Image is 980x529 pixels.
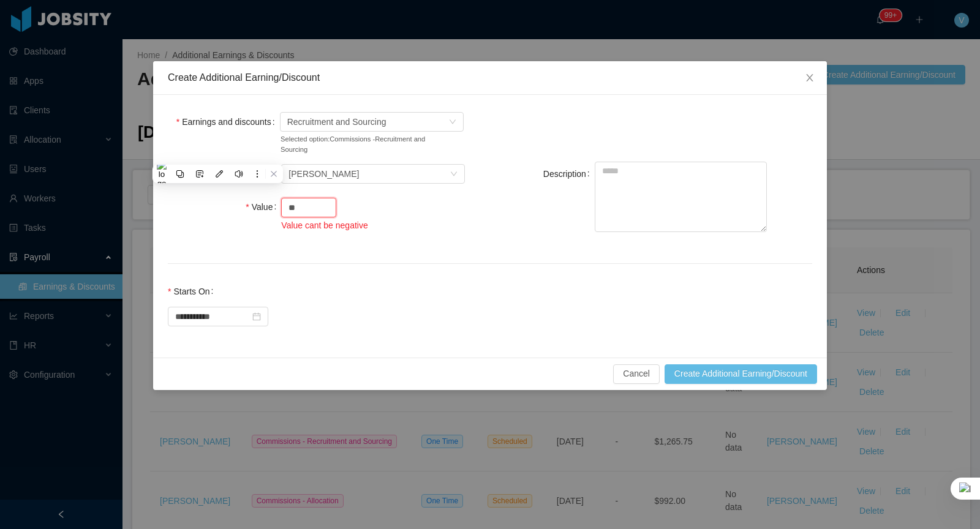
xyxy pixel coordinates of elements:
[287,113,386,131] span: Recruitment and Sourcing
[449,118,456,127] i: icon: down
[168,287,218,296] label: Starts On
[793,61,827,96] button: Close
[252,312,261,321] i: icon: calendar
[543,169,595,179] label: Description
[246,202,281,212] label: Value
[595,162,767,232] textarea: Description
[665,364,817,384] button: Create Additional Earning/Discount
[282,198,336,217] input: Value
[176,117,280,127] label: Earnings and discounts
[288,165,359,183] div: Paola Condor
[805,73,815,83] i: icon: close
[613,364,660,384] button: Cancel
[168,71,812,84] div: Create Additional Earning/Discount
[281,219,469,233] div: Value cant be negative
[281,134,436,155] small: Selected option: Commissions - Recruitment and Sourcing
